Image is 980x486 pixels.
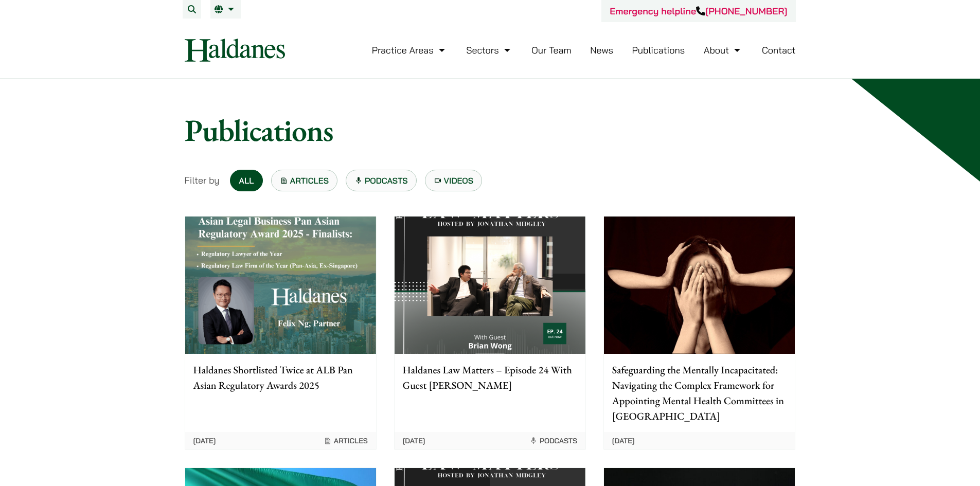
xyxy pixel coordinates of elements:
[762,44,796,56] a: Contact
[193,362,368,393] p: Haldanes Shortlisted Twice at ALB Pan Asian Regulatory Awards 2025
[324,436,368,445] span: Articles
[372,44,448,56] a: Practice Areas
[185,173,220,187] span: Filter by
[704,44,743,56] a: About
[346,170,417,191] a: Podcasts
[466,44,512,56] a: Sectors
[612,362,787,424] p: Safeguarding the Mentally Incapacitated: Navigating the Complex Framework for Appointing Mental H...
[632,44,685,56] a: Publications
[185,112,796,149] h1: Publications
[394,216,586,450] a: Haldanes Law Matters – Episode 24 With Guest [PERSON_NAME] [DATE] Podcasts
[590,44,613,56] a: News
[403,436,425,445] time: [DATE]
[603,216,795,450] a: Safeguarding the Mentally Incapacitated: Navigating the Complex Framework for Appointing Mental H...
[612,436,635,445] time: [DATE]
[529,436,577,445] span: Podcasts
[193,436,216,445] time: [DATE]
[271,170,338,191] a: Articles
[215,5,237,13] a: EN
[610,5,787,17] a: Emergency helpline[PHONE_NUMBER]
[403,362,577,393] p: Haldanes Law Matters – Episode 24 With Guest [PERSON_NAME]
[185,216,377,450] a: Haldanes Shortlisted Twice at ALB Pan Asian Regulatory Awards 2025 [DATE] Articles
[425,170,483,191] a: Videos
[531,44,571,56] a: Our Team
[230,170,262,191] a: All
[185,39,285,62] img: Logo of Haldanes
